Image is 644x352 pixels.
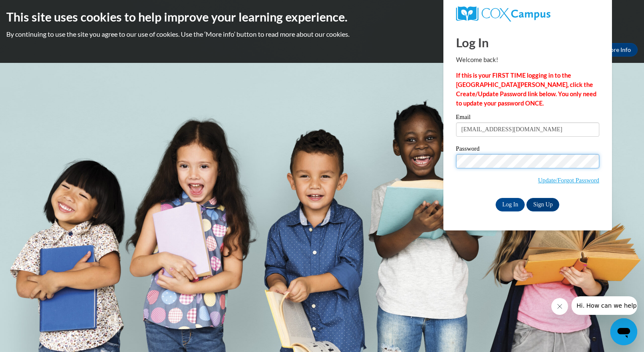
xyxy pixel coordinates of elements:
p: Welcome back! [456,55,599,65]
a: Sign Up [526,198,559,211]
input: Log In [496,198,525,211]
iframe: Button to launch messaging window [610,318,637,345]
iframe: Message from company [572,296,637,315]
span: Hi. How can we help? [5,6,68,13]
iframe: Close message [551,298,568,315]
p: By continuing to use the site you agree to our use of cookies. Use the ‘More info’ button to read... [6,30,638,39]
a: COX Campus [456,6,599,22]
h2: This site uses cookies to help improve your learning experience. [6,8,638,25]
a: More Info [598,43,638,57]
h1: Log In [456,34,599,51]
label: Password [456,146,599,154]
img: COX Campus [456,6,550,22]
a: Update/Forgot Password [538,177,599,184]
label: Email [456,114,599,122]
strong: If this is your FIRST TIME logging in to the [GEOGRAPHIC_DATA][PERSON_NAME], click the Create/Upd... [456,72,596,107]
